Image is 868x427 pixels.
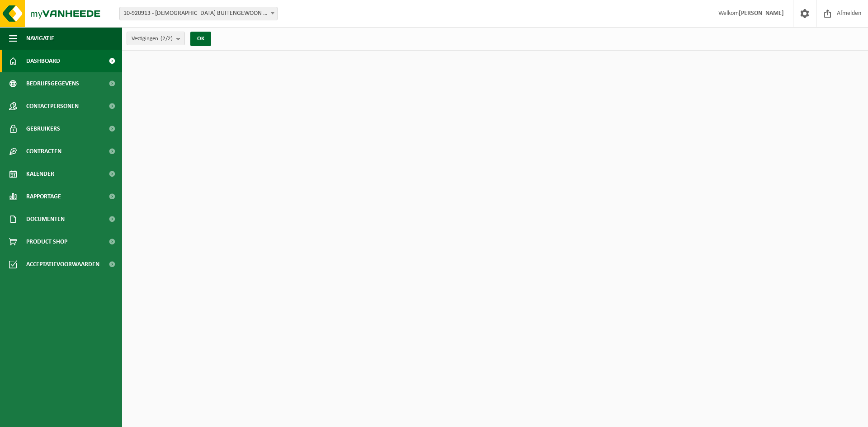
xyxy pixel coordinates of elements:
[26,27,54,50] span: Navigatie
[26,95,79,117] span: Contactpersonen
[26,50,60,72] span: Dashboard
[26,117,60,140] span: Gebruikers
[26,140,61,163] span: Contracten
[739,10,784,17] strong: [PERSON_NAME]
[26,163,54,185] span: Kalender
[26,230,67,253] span: Product Shop
[132,32,173,46] span: Vestigingen
[160,36,173,42] count: (2/2)
[127,32,185,45] button: Vestigingen(2/2)
[190,32,211,46] button: OK
[119,7,278,20] span: 10-920913 - KATHOLIEK BUITENGEWOON ONDERWIJS OOSTENDE-GISTEL - MIDDELKERKE
[26,253,99,276] span: Acceptatievoorwaarden
[120,7,277,20] span: 10-920913 - KATHOLIEK BUITENGEWOON ONDERWIJS OOSTENDE-GISTEL - MIDDELKERKE
[26,185,61,208] span: Rapportage
[26,208,65,230] span: Documenten
[26,72,79,95] span: Bedrijfsgegevens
